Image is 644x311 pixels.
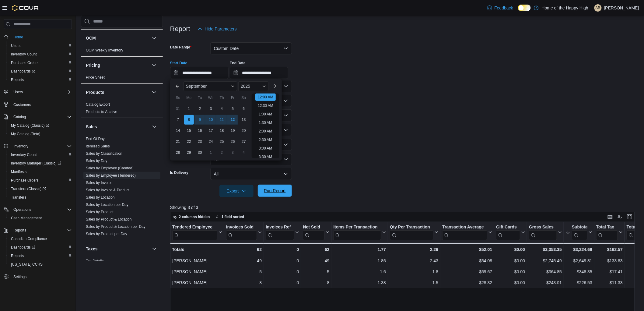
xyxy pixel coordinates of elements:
[496,246,525,253] div: $0.00
[594,4,602,12] div: Andrea Benvenuto
[11,227,29,234] button: Reports
[1,142,74,150] button: Inventory
[86,259,104,263] a: Tax Details
[270,81,279,91] button: Next month
[86,217,132,221] a: Sales by Product & Location
[572,224,587,230] div: Subtotal
[86,144,110,148] a: Itemized Sales
[86,173,136,178] a: Sales by Employee (Tendered)
[86,188,129,192] a: Sales by Invoice & Product
[195,137,205,147] div: day-23
[11,216,42,221] span: Cash Management
[303,246,329,253] div: 62
[226,224,261,240] button: Invoices Sold
[11,206,72,213] span: Operations
[11,101,33,108] a: Customers
[495,5,513,11] span: Feedback
[1,226,74,235] button: Reports
[86,159,107,163] a: Sales by Day
[9,42,72,49] span: Users
[173,104,183,114] div: day-31
[11,69,35,74] span: Dashboards
[86,210,114,214] a: Sales by Product
[11,245,35,250] span: Dashboards
[195,104,205,114] div: day-2
[9,51,72,58] span: Inventory Count
[184,148,194,157] div: day-29
[239,115,249,125] div: day-13
[626,213,633,221] button: Enter fullscreen
[303,224,324,230] div: Net Sold
[13,115,26,119] span: Catalog
[390,224,433,230] div: Qty Per Transaction
[239,148,249,157] div: day-4
[496,224,520,240] div: Gift Card Sales
[9,68,72,75] span: Dashboards
[333,224,381,240] div: Items Per Transaction
[223,185,250,197] span: Export
[266,224,294,240] div: Invoices Ref
[228,126,238,136] div: day-19
[81,74,163,83] div: Pricing
[390,224,433,240] div: Qty Per Transaction
[6,130,74,138] button: My Catalog (Beta)
[195,148,205,157] div: day-30
[86,62,100,68] h3: Pricing
[6,214,74,222] button: Cash Management
[11,113,72,121] span: Catalog
[228,115,238,125] div: day-12
[151,89,158,96] button: Products
[9,151,72,158] span: Inventory Count
[86,124,97,130] h3: Sales
[1,205,74,214] button: Operations
[6,58,74,67] button: Purchase Orders
[86,110,117,114] a: Products to Archive
[173,103,249,158] div: September, 2025
[442,246,492,253] div: $52.01
[226,224,257,240] div: Invoices Sold
[228,104,238,114] div: day-5
[172,246,222,253] div: Totals
[173,81,182,91] button: Previous Month
[170,170,188,175] label: Is Delivery
[11,253,24,258] span: Reports
[86,137,105,141] a: End Of Day
[217,126,227,136] div: day-18
[9,122,72,129] span: My Catalog (Classic)
[86,35,149,41] button: OCM
[591,4,592,12] p: |
[184,126,194,136] div: day-15
[6,76,74,84] button: Reports
[86,181,112,185] a: Sales by Invoice
[572,224,587,240] div: Subtotal
[442,224,492,240] button: Transaction Average
[9,76,26,83] a: Reports
[256,136,275,143] li: 2:30 AM
[11,88,72,96] span: Users
[529,224,562,240] button: Gross Sales
[9,68,38,75] a: Dashboards
[9,235,72,242] span: Canadian Compliance
[173,137,183,147] div: day-21
[151,62,158,69] button: Pricing
[4,30,72,297] nav: Complex example
[9,177,41,184] a: Purchase Orders
[217,148,227,157] div: day-2
[210,168,292,180] button: All
[6,41,74,50] button: Users
[303,224,324,240] div: Net Sold
[195,126,205,136] div: day-16
[6,235,74,243] button: Canadian Compliance
[6,260,74,269] button: [US_STATE] CCRS
[596,224,618,240] div: Total Tax
[173,93,183,103] div: Su
[333,224,386,240] button: Items Per Transaction
[264,188,286,194] span: Run Report
[9,214,72,222] span: Cash Management
[1,88,74,96] button: Users
[566,224,592,240] button: Subtotal
[86,166,134,170] a: Sales by Employee (Created)
[11,206,34,213] button: Operations
[6,150,74,159] button: Inventory Count
[210,42,292,55] button: Custom Date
